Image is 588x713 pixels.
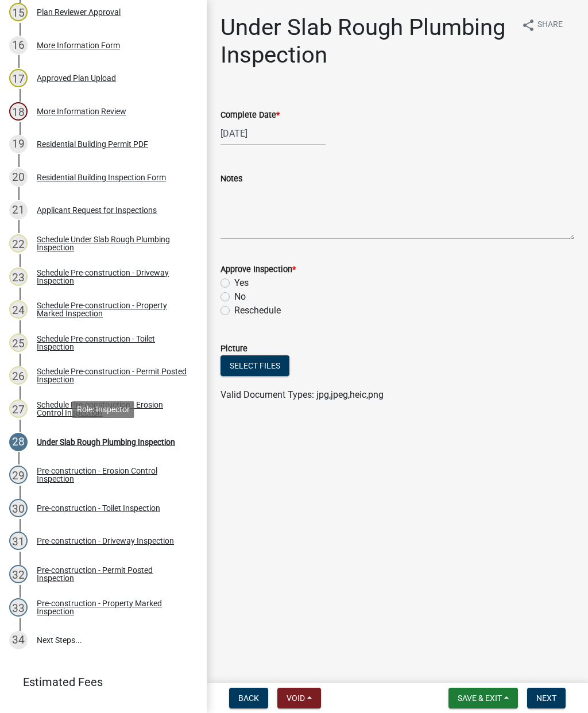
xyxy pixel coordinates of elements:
div: 21 [9,201,28,219]
div: 29 [9,466,28,484]
button: Void [277,688,321,708]
label: No [234,290,246,304]
label: Yes [234,276,249,290]
div: Schedule Pre-construction - Erosion Control Inspection [37,401,188,417]
div: 32 [9,565,28,583]
span: Next [536,693,556,703]
div: 23 [9,268,28,286]
div: 25 [9,334,28,352]
div: 17 [9,69,28,87]
div: More Information Review [37,107,126,115]
span: Valid Document Types: jpg,jpeg,heic,png [220,389,384,400]
div: Pre-construction - Toilet Inspection [37,504,160,512]
div: Residential Building Permit PDF [37,140,148,148]
div: 15 [9,3,28,21]
label: Complete Date [220,111,280,119]
div: 27 [9,400,28,418]
div: 30 [9,499,28,517]
div: Residential Building Inspection Form [37,173,166,181]
button: shareShare [512,14,572,36]
div: 16 [9,36,28,55]
div: Pre-construction - Erosion Control Inspection [37,467,188,483]
div: Role: Inspector [72,401,134,418]
div: 22 [9,234,28,253]
span: Share [537,18,563,32]
div: Schedule Under Slab Rough Plumbing Inspection [37,235,188,251]
label: Picture [220,345,247,353]
div: Plan Reviewer Approval [37,8,121,16]
div: 26 [9,366,28,385]
div: Schedule Pre-construction - Toilet Inspection [37,335,188,351]
label: Reschedule [234,304,281,317]
input: mm/dd/yyyy [220,122,326,145]
span: Void [287,693,305,703]
span: Save & Exit [458,693,502,703]
div: Pre-construction - Permit Posted Inspection [37,566,188,582]
div: 18 [9,102,28,121]
div: 28 [9,433,28,451]
h1: Under Slab Rough Plumbing Inspection [220,14,512,69]
a: Estimated Fees [9,671,188,693]
div: Pre-construction - Property Marked Inspection [37,599,188,615]
div: 24 [9,300,28,319]
button: Select files [220,355,289,376]
div: Schedule Pre-construction - Property Marked Inspection [37,301,188,317]
div: 31 [9,532,28,550]
div: Under Slab Rough Plumbing Inspection [37,438,175,446]
button: Back [229,688,268,708]
label: Notes [220,175,242,183]
div: Applicant Request for Inspections [37,206,157,214]
div: 19 [9,135,28,153]
span: Back [238,693,259,703]
button: Next [527,688,566,708]
div: Schedule Pre-construction - Driveway Inspection [37,269,188,285]
div: Pre-construction - Driveway Inspection [37,537,174,545]
div: 33 [9,598,28,617]
div: More Information Form [37,41,120,49]
label: Approve Inspection [220,266,296,274]
div: Approved Plan Upload [37,74,116,82]
div: Schedule Pre-construction - Permit Posted Inspection [37,367,188,383]
div: 34 [9,631,28,649]
i: share [521,18,535,32]
div: 20 [9,168,28,187]
button: Save & Exit [448,688,518,708]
